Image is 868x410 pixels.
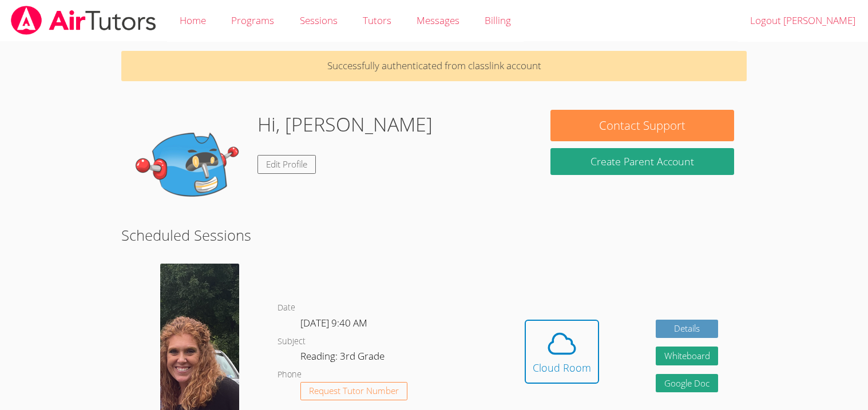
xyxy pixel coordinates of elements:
span: Request Tutor Number [309,387,399,395]
img: airtutors_banner-c4298cdbf04f3fff15de1276eac7730deb9818008684d7c2e4769d2f7ddbe033.png [10,6,157,35]
h1: Hi, [PERSON_NAME] [257,110,433,139]
h2: Scheduled Sessions [121,224,746,246]
button: Cloud Room [525,320,599,384]
button: Request Tutor Number [300,382,407,401]
p: Successfully authenticated from classlink account [121,51,746,81]
a: Edit Profile [257,155,316,174]
span: Messages [417,14,459,27]
dd: Reading: 3rd Grade [300,348,387,368]
div: Cloud Room [533,360,591,376]
button: Contact Support [550,110,734,141]
dt: Date [278,301,295,315]
span: [DATE] 9:40 AM [300,316,367,329]
a: Google Doc [656,374,719,393]
img: default.png [134,110,248,224]
a: Details [656,320,719,339]
button: Create Parent Account [550,148,734,175]
dt: Subject [278,335,306,349]
button: Whiteboard [656,347,719,365]
dt: Phone [278,368,302,382]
